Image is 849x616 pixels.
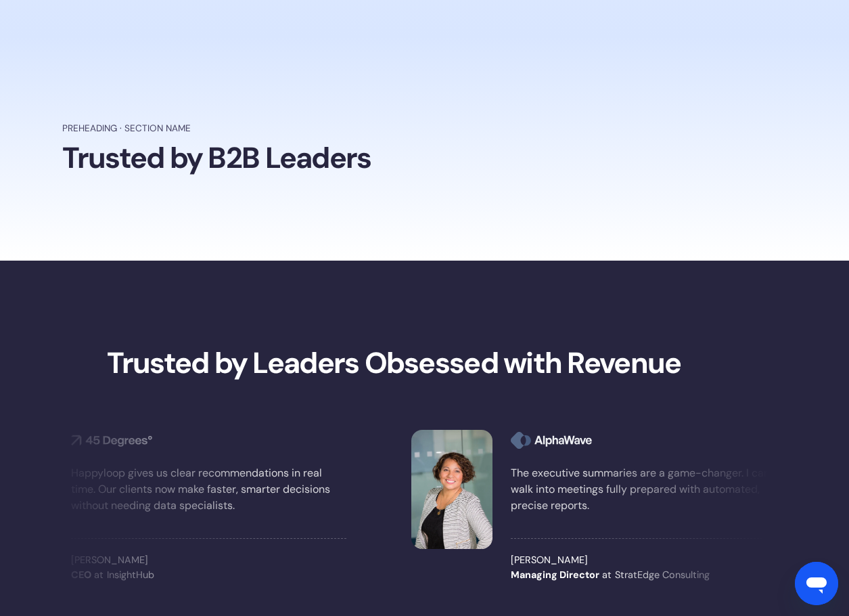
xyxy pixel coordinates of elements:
[615,568,710,583] div: StratEdge Consulting
[70,553,346,568] div: [PERSON_NAME]
[94,568,104,583] div: at
[795,562,838,605] iframe: Button to launch messaging window
[107,568,154,583] div: InsightHub
[107,344,681,382] strong: Trusted by Leaders Obsessed with Revenue
[510,465,785,514] p: The executive summaries are a game-changer. I can walk into meetings fully prepared with automate...
[510,568,599,583] div: Managing Director
[62,122,191,135] div: Preheading · Section name
[62,139,371,177] strong: Trusted by B2B Leaders
[510,553,785,568] div: [PERSON_NAME]
[70,568,91,583] div: CEO
[602,568,612,583] div: at
[70,465,346,514] p: Happyloop gives us clear recommendations in real time. Our clients now make faster, smarter decis...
